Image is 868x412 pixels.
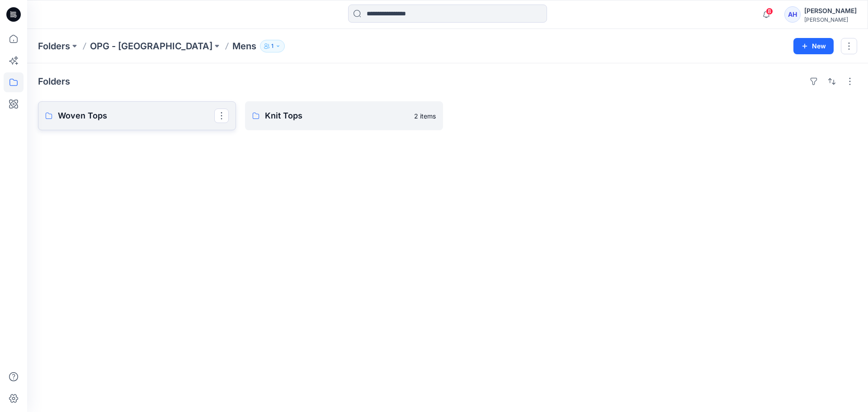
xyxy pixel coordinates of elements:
p: 2 items [414,111,436,121]
p: Woven Tops [58,109,214,122]
button: 1 [260,40,285,52]
p: Mens [232,40,256,52]
a: Woven Tops [38,101,236,130]
button: New [793,38,834,54]
p: Knit Tops [265,109,409,122]
p: 1 [271,41,274,51]
a: Knit Tops2 items [245,101,443,130]
span: 8 [766,8,773,15]
div: [PERSON_NAME] [804,16,857,23]
div: [PERSON_NAME] [804,5,857,16]
a: OPG - [GEOGRAPHIC_DATA] [90,40,212,52]
a: Folders [38,40,70,52]
div: AH [784,6,801,23]
h4: Folders [38,76,70,87]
